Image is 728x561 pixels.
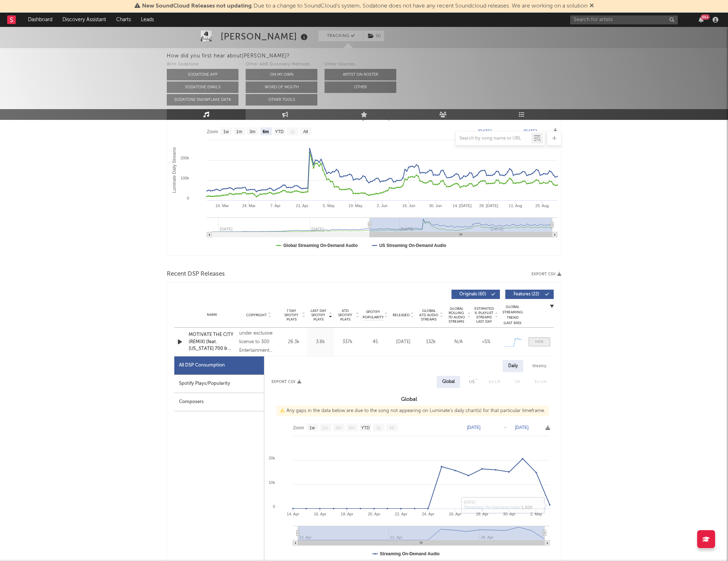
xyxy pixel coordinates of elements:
[269,480,275,485] text: 10k
[246,69,317,80] button: On My Own
[136,13,159,27] a: Leads
[309,309,328,322] span: Last Day Spotify Plays
[172,147,177,193] text: Luminate Daily Streams
[318,31,363,41] button: Tracking
[142,3,252,9] span: New SoundCloud Releases not updating
[246,60,317,69] div: Other A&R Discovery Methods
[271,380,301,384] button: Export CSV
[189,331,236,352] a: MOTIVATE THE CITY (REMIX) [feat. [US_STATE] 700 & Zillionaire Doe]
[187,196,189,200] text: 0
[476,512,488,516] text: 28. Apr
[515,425,529,430] text: [DATE]
[377,204,388,208] text: 2. Jun
[590,3,594,9] span: Dismiss
[223,129,229,134] text: 1w
[503,512,516,516] text: 30. Apr
[391,338,415,346] div: [DATE]
[221,31,309,42] div: [PERSON_NAME]
[23,13,57,27] a: Dashboard
[282,309,301,322] span: 7 Day Spotify Plays
[314,512,326,516] text: 16. Apr
[189,312,236,318] div: Name
[325,60,396,69] div: Other Sources
[474,307,494,324] span: Estimated % Playlist Streams Last Day
[446,338,471,346] div: N/A
[479,204,498,208] text: 28. [DATE]
[290,129,295,134] text: 1y
[478,129,492,134] text: [DATE]
[361,425,370,430] text: YTD
[505,290,554,299] button: Features(22)
[379,243,446,248] text: US Streaming On-Demand Audio
[167,112,561,255] svg: Luminate Daily Consumption
[467,425,481,430] text: [DATE]
[180,156,189,160] text: 200k
[275,129,284,134] text: YTD
[341,512,353,516] text: 18. Apr
[276,406,549,416] div: Any gaps in the data below are due to the song not appearing on Luminate's daily chart(s) for tha...
[296,204,308,208] text: 21. Apr
[368,512,380,516] text: 20. Apr
[442,378,455,386] div: Global
[419,309,439,322] span: Global ATD Audio Streams
[429,204,442,208] text: 30. Jun
[263,129,269,134] text: 6m
[363,31,384,41] span: ( 1 )
[511,129,516,134] text: →
[167,81,238,93] button: Sodatone Emails
[419,338,443,346] div: 132k
[469,378,474,386] div: US
[453,204,472,208] text: 14. [DATE]
[509,204,522,208] text: 11. Aug
[293,425,304,430] text: Zoom
[402,204,415,208] text: 16. Jun
[264,395,554,404] h3: Global
[699,17,704,23] button: 99+
[269,456,275,460] text: 20k
[456,136,531,141] input: Search by song name or URL
[179,361,225,370] div: All DSP Consumption
[239,329,278,355] div: under exclusive license to 300 Entertainment LLC., © 2025 Only Sun Music Group LLC
[322,425,328,430] text: 1m
[174,375,264,393] div: Spotify Plays/Popularity
[323,204,335,208] text: 5. May
[167,94,238,106] button: Sodatone Snowflake Data
[273,504,275,509] text: 0
[111,13,136,27] a: Charts
[364,31,384,41] button: (1)
[395,512,407,516] text: 22. Apr
[325,69,396,80] button: Artist on Roster
[246,313,267,317] span: Copyright
[180,176,189,180] text: 100k
[303,129,308,134] text: All
[527,360,552,372] div: Weekly
[452,290,500,299] button: Originals(60)
[336,425,342,430] text: 3m
[167,60,238,69] div: With Sodatone
[349,425,355,430] text: 6m
[250,129,256,134] text: 3m
[446,307,466,324] span: Global Rolling 7D Audio Streams
[531,272,561,276] button: Export CSV
[524,129,537,134] text: [DATE]
[282,338,305,346] div: 26.3k
[167,52,728,60] div: How did you first hear about [PERSON_NAME] ?
[236,129,242,134] text: 1m
[701,14,710,20] div: 99 +
[363,309,384,320] span: Spotify Popularity
[57,13,111,27] a: Discovery Assistant
[207,129,218,134] text: Zoom
[142,3,587,9] span: : Due to a change to SoundCloud's system, Sodatone does not have any recent Soundcloud releases. ...
[349,204,363,208] text: 19. May
[336,338,359,346] div: 337k
[474,338,498,346] div: <5%
[422,512,434,516] text: 24. Apr
[216,204,229,208] text: 10. Mar
[309,338,332,346] div: 3.8k
[380,551,440,556] text: Streaming On-Demand Audio
[174,356,264,375] div: All DSP Consumption
[393,313,410,317] span: Released
[167,270,225,279] span: Recent DSP Releases
[449,512,462,516] text: 26. Apr
[246,94,317,106] button: Other Tools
